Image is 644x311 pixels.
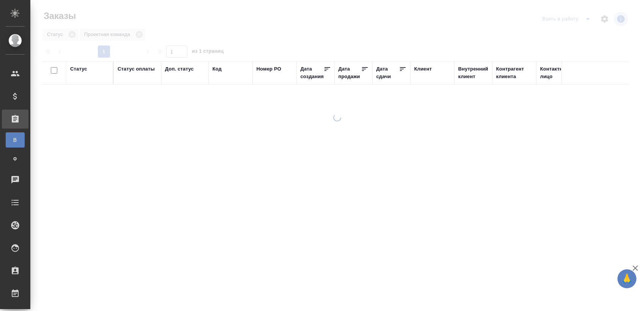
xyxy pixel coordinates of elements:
div: Дата сдачи [376,65,399,80]
div: Дата продажи [338,65,361,80]
div: Клиент [414,65,432,73]
div: Контактное лицо [540,65,576,80]
div: Дата создания [300,65,324,80]
span: В [9,136,21,144]
button: 🙏 [617,269,636,288]
span: 🙏 [620,271,633,287]
div: Доп. статус [165,65,194,73]
div: Статус оплаты [118,65,155,73]
span: Ф [9,155,21,163]
div: Контрагент клиента [496,65,532,80]
div: Код [212,65,221,73]
a: Ф [6,151,25,166]
div: Номер PO [256,65,281,73]
a: В [6,132,25,148]
div: Статус [70,65,87,73]
div: Внутренний клиент [458,65,488,80]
